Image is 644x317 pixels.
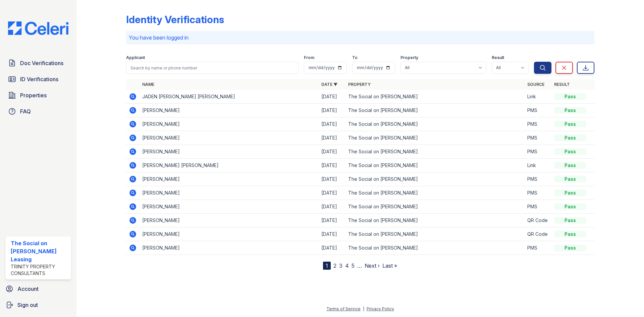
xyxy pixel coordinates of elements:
td: The Social on [PERSON_NAME] [345,145,525,159]
a: Name [142,82,154,87]
td: [PERSON_NAME] [140,172,319,186]
a: Terms of Service [326,306,361,311]
td: The Social on [PERSON_NAME] [345,227,525,241]
div: Pass [554,135,586,141]
td: [PERSON_NAME] [140,227,319,241]
td: PMS [525,200,551,214]
td: [DATE] [319,172,345,186]
td: [PERSON_NAME] [140,186,319,200]
div: Pass [554,121,586,127]
div: Pass [554,176,586,182]
td: The Social on [PERSON_NAME] [345,117,525,131]
td: [PERSON_NAME] [140,131,319,145]
td: PMS [525,172,551,186]
label: Property [400,55,418,60]
td: PMS [525,131,551,145]
a: Account [3,282,74,296]
td: PMS [525,145,551,159]
td: [DATE] [319,90,345,104]
td: The Social on [PERSON_NAME] [345,186,525,200]
td: PMS [525,117,551,131]
div: Pass [554,162,586,169]
div: | [363,306,364,311]
a: 4 [345,262,349,269]
td: JADEN [PERSON_NAME] [PERSON_NAME] [140,90,319,104]
div: Pass [554,190,586,196]
div: Pass [554,203,586,210]
span: ID Verifications [20,75,58,83]
td: PMS [525,104,551,117]
span: Sign out [17,301,38,309]
td: [PERSON_NAME] [140,214,319,227]
a: 5 [352,262,355,269]
td: PMS [525,186,551,200]
a: 3 [339,262,342,269]
td: The Social on [PERSON_NAME] [345,200,525,214]
td: [PERSON_NAME] [140,145,319,159]
td: [DATE] [319,186,345,200]
td: [PERSON_NAME] [140,200,319,214]
div: Pass [554,93,586,100]
td: [DATE] [319,241,345,255]
a: ID Verifications [5,72,71,86]
td: The Social on [PERSON_NAME] [345,172,525,186]
td: [PERSON_NAME] [140,241,319,255]
td: [DATE] [319,145,345,159]
div: The Social on [PERSON_NAME] Leasing [11,239,68,263]
div: Pass [554,148,586,155]
a: Last » [382,262,397,269]
div: Pass [554,245,586,251]
div: Pass [554,217,586,224]
span: … [357,262,362,270]
td: [PERSON_NAME] [140,104,319,117]
a: Result [554,82,570,87]
a: Sign out [3,298,74,312]
a: Doc Verifications [5,56,71,70]
a: FAQ [5,105,71,118]
a: Source [527,82,544,87]
p: You have been logged in [129,34,592,42]
a: Properties [5,89,71,102]
td: The Social on [PERSON_NAME] [345,90,525,104]
a: Date ▼ [321,82,337,87]
label: Applicant [126,55,145,60]
td: The Social on [PERSON_NAME] [345,241,525,255]
span: Doc Verifications [20,59,63,67]
input: Search by name or phone number [126,62,299,74]
td: The Social on [PERSON_NAME] [345,159,525,172]
span: Properties [20,91,47,99]
td: The Social on [PERSON_NAME] [345,214,525,227]
span: FAQ [20,107,31,115]
td: [DATE] [319,227,345,241]
label: To [352,55,358,60]
div: Pass [554,107,586,114]
label: From [304,55,314,60]
a: 2 [333,262,336,269]
label: Result [492,55,504,60]
td: [DATE] [319,159,345,172]
div: Identity Verifications [126,13,224,25]
span: Account [17,285,39,293]
div: Pass [554,231,586,237]
td: [DATE] [319,104,345,117]
td: [DATE] [319,117,345,131]
td: QR Code [525,214,551,227]
td: [DATE] [319,200,345,214]
td: [PERSON_NAME] [PERSON_NAME] [140,159,319,172]
td: The Social on [PERSON_NAME] [345,131,525,145]
td: Link [525,90,551,104]
div: 1 [323,262,331,270]
td: [DATE] [319,214,345,227]
a: Privacy Policy [367,306,394,311]
td: [DATE] [319,131,345,145]
a: Property [348,82,371,87]
td: [PERSON_NAME] [140,117,319,131]
td: QR Code [525,227,551,241]
td: PMS [525,241,551,255]
a: Next › [365,262,380,269]
img: CE_Logo_Blue-a8612792a0a2168367f1c8372b55b34899dd931a85d93a1a3d3e32e68fde9ad4.png [3,21,74,35]
td: Link [525,159,551,172]
div: Trinity Property Consultants [11,263,68,277]
td: The Social on [PERSON_NAME] [345,104,525,117]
